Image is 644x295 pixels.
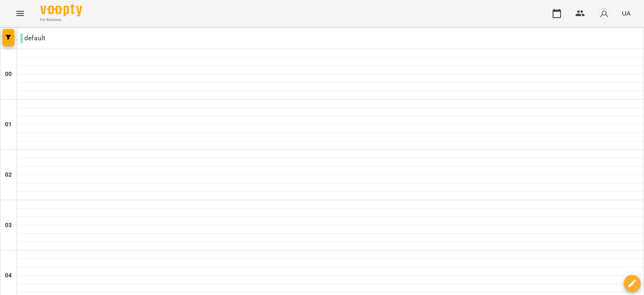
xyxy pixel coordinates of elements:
[618,5,634,21] button: UA
[5,120,12,129] h6: 01
[5,70,12,79] h6: 00
[5,221,12,230] h6: 03
[21,33,45,43] p: default
[5,271,12,280] h6: 04
[5,170,12,180] h6: 02
[598,8,610,19] img: avatar_s.png
[10,3,30,23] button: Menu
[40,4,82,16] img: Voopty Logo
[40,17,82,23] span: For Business
[622,9,631,18] span: UA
